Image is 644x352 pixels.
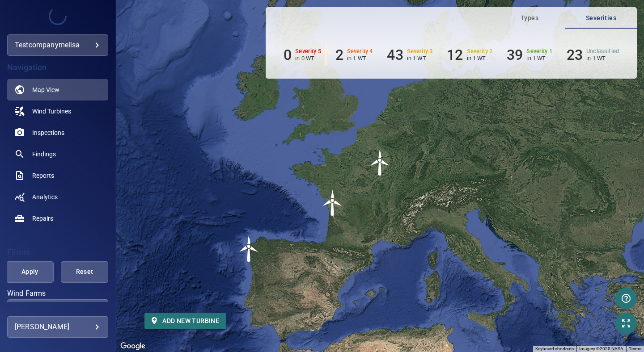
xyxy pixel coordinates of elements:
[629,346,641,351] a: Terms
[32,150,56,159] span: Findings
[7,299,108,321] div: Wind Farms
[32,128,64,137] span: Inspections
[535,346,574,352] button: Keyboard shortcuts
[32,107,71,116] span: Wind Turbines
[7,248,108,257] h4: Filters
[526,55,552,62] p: in 1 WT
[7,101,108,122] a: windturbines noActive
[335,46,373,63] li: Severity 4
[7,143,108,165] a: findings noActive
[295,48,321,54] h6: Severity 5
[7,290,108,297] label: Wind Farms
[579,346,623,351] span: Imagery ©2025 NASA
[15,320,101,334] div: [PERSON_NAME]
[17,266,42,277] span: Apply
[152,315,219,327] span: Add new turbine
[567,46,583,63] h6: 23
[319,189,346,216] gmp-advanced-marker: test-1_0
[507,46,552,63] li: Severity 1
[32,171,54,180] span: Reports
[6,261,54,283] button: Apply
[7,208,108,229] a: repairs noActive
[367,149,394,176] img: windFarmIcon.svg
[32,214,53,223] span: Repairs
[15,38,101,52] div: testcompanymelisa
[7,63,108,72] h4: Navigation
[567,46,619,63] li: Severity Unclassified
[7,34,108,56] div: testcompanymelisa
[447,46,463,63] h6: 12
[7,165,108,186] a: reports noActive
[61,261,108,283] button: Reset
[347,48,373,54] h6: Severity 4
[586,55,619,62] p: in 1 WT
[118,340,148,352] a: Open this area in Google Maps (opens a new window)
[571,13,631,24] span: Severities
[499,13,560,24] span: Types
[447,46,492,63] li: Severity 2
[526,48,552,54] h6: Severity 1
[236,235,263,262] gmp-advanced-marker: test1
[407,55,433,62] p: in 1 WT
[335,46,343,63] h6: 2
[467,48,493,54] h6: Severity 2
[7,186,108,208] a: analytics noActive
[367,149,394,176] gmp-advanced-marker: Test1
[319,189,346,216] img: windFarmIcon.svg
[236,235,263,262] img: windFarmIcon.svg
[347,55,373,62] p: in 1 WT
[72,266,97,277] span: Reset
[387,46,432,63] li: Severity 3
[586,48,619,54] h6: Unclassified
[387,46,403,63] h6: 43
[32,193,58,201] span: Analytics
[467,55,493,62] p: in 1 WT
[7,79,108,101] a: map active
[407,48,433,54] h6: Severity 3
[507,46,523,63] h6: 39
[118,340,148,352] img: Google
[144,313,226,329] button: Add new turbine
[295,55,321,62] p: in 0 WT
[284,46,292,63] h6: 0
[32,85,59,94] span: Map View
[7,122,108,143] a: inspections noActive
